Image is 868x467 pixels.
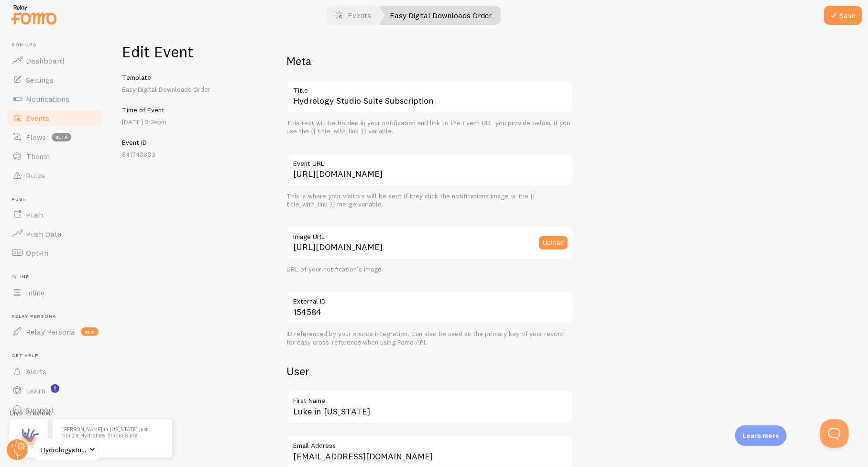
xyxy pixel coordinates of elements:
[26,367,46,376] span: Alerts
[286,226,573,242] label: Image URL
[6,243,104,262] a: Opt-In
[6,109,104,128] a: Events
[286,119,573,136] div: This text will be bolded in your notification and link to the Event URL you provide below, if you...
[286,54,573,68] h2: Meta
[286,330,573,347] div: ID referenced by your source integration. Can also be used as the primary key of your record for ...
[11,353,104,359] span: Get Help
[6,322,104,341] a: Relay Persona new
[26,56,64,65] span: Dashboard
[6,224,104,243] a: Push Data
[286,390,573,406] label: First Name
[26,386,45,395] span: Learn
[11,196,104,203] span: Push
[26,113,49,123] span: Events
[743,431,779,440] p: Learn more
[26,288,44,297] span: Inline
[122,73,252,82] h5: Template
[122,138,252,147] h5: Event ID
[122,117,252,127] p: [DATE] 2:24pm
[286,435,573,451] label: Email Address
[11,314,104,320] span: Relay Persona
[122,42,252,62] h1: Edit Event
[26,248,48,258] span: Opt-In
[122,85,252,94] p: Easy Digital Downloads Order
[6,381,104,400] a: Learn
[81,327,99,336] span: new
[286,80,573,96] label: Title
[122,150,252,159] p: 841743803
[122,106,252,114] h5: Time of Event
[34,438,99,461] a: Hydrologystudio
[26,94,69,104] span: Notifications
[26,152,50,161] span: Theme
[11,274,104,280] span: Inline
[6,166,104,185] a: Rules
[6,147,104,166] a: Theme
[820,419,849,448] iframe: Help Scout Beacon - Open
[26,171,45,180] span: Rules
[286,153,573,169] label: Event URL
[286,364,573,379] h2: User
[10,2,58,27] img: fomo-relay-logo-orange.svg
[539,236,568,250] button: Upload
[6,51,104,70] a: Dashboard
[26,210,43,219] span: Push
[286,265,573,274] div: URL of your notification's image
[52,133,71,141] span: beta
[26,327,75,337] span: Relay Persona
[26,229,62,239] span: Push Data
[286,192,573,209] div: This is where your visitors will be sent if they click the notifications image or the {{ title_wi...
[6,128,104,147] a: Flows beta
[11,42,104,48] span: Pop-ups
[26,75,54,85] span: Settings
[6,400,104,419] a: Support
[735,425,787,446] div: Learn more
[6,205,104,224] a: Push
[6,89,104,109] a: Notifications
[26,132,46,142] span: Flows
[6,362,104,381] a: Alerts
[286,291,573,307] label: External ID
[51,384,59,393] svg: <p>Watch New Feature Tutorials!</p>
[26,405,54,414] span: Support
[6,70,104,89] a: Settings
[41,444,87,456] span: Hydrologystudio
[6,283,104,302] a: Inline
